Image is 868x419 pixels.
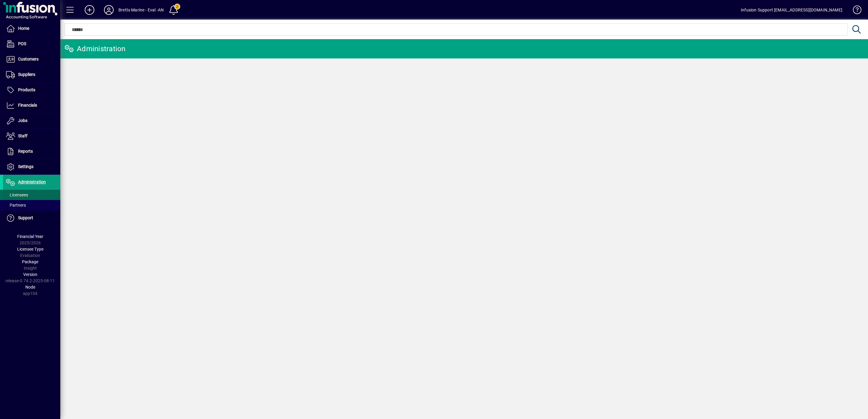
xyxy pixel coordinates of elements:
a: Knowledge Base [848,1,860,21]
a: Financials [3,98,60,113]
span: Package [22,259,38,264]
div: Bretts Marine - Eval -AN [118,5,164,15]
a: Partners [3,200,60,210]
span: Version [23,272,37,277]
span: Suppliers [18,72,35,77]
button: Add [80,5,99,15]
span: Customers [18,57,39,61]
a: Staff [3,129,60,144]
a: Suppliers [3,67,60,82]
span: Reports [18,149,33,154]
button: Profile [99,5,118,15]
span: Licensee Type [17,247,43,252]
span: Products [18,87,35,92]
span: Staff [18,133,27,138]
a: Customers [3,52,60,67]
span: Licensees [6,192,28,197]
a: Products [3,83,60,98]
span: Support [18,215,33,220]
a: Home [3,21,60,36]
div: Administration [65,44,126,54]
span: Financial Year [17,234,43,239]
span: Jobs [18,118,27,123]
a: Reports [3,144,60,159]
a: Support [3,211,60,226]
span: Administration [18,180,46,184]
a: Jobs [3,113,60,128]
span: POS [18,41,26,46]
span: Home [18,26,29,31]
span: Node [25,285,35,289]
a: Settings [3,159,60,174]
a: POS [3,36,60,52]
a: Licensees [3,190,60,200]
div: Infusion Support [EMAIL_ADDRESS][DOMAIN_NAME] [741,5,842,15]
span: Settings [18,164,33,169]
span: Partners [6,203,26,208]
span: Financials [18,103,37,108]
